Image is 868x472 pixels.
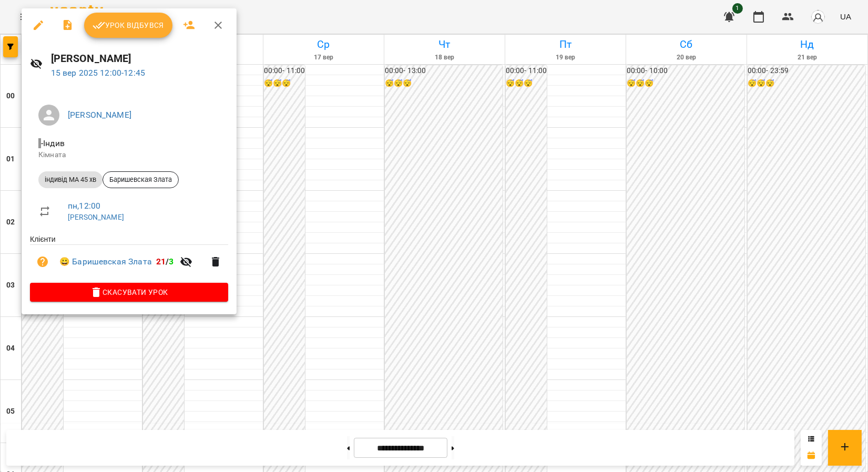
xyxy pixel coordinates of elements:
span: індивід МА 45 хв [38,175,103,184]
button: Візит ще не сплачено. Додати оплату? [30,249,55,274]
b: / [156,256,174,266]
p: Кімната [38,150,220,160]
span: Баришевская Злата [103,175,178,184]
span: Скасувати Урок [38,286,220,299]
a: 😀 Баришевская Злата [59,255,152,268]
a: 15 вер 2025 12:00-12:45 [51,68,145,78]
h6: [PERSON_NAME] [51,50,228,67]
div: Баришевская Злата [103,171,179,188]
span: - Індив [38,138,67,148]
button: Скасувати Урок [30,283,228,302]
span: 21 [156,256,166,266]
a: пн , 12:00 [68,201,100,211]
ul: Клієнти [30,234,228,283]
a: [PERSON_NAME] [68,213,124,221]
a: [PERSON_NAME] [68,110,131,120]
span: 3 [169,256,173,266]
span: Урок відбувся [93,19,164,32]
button: Урок відбувся [84,13,172,38]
